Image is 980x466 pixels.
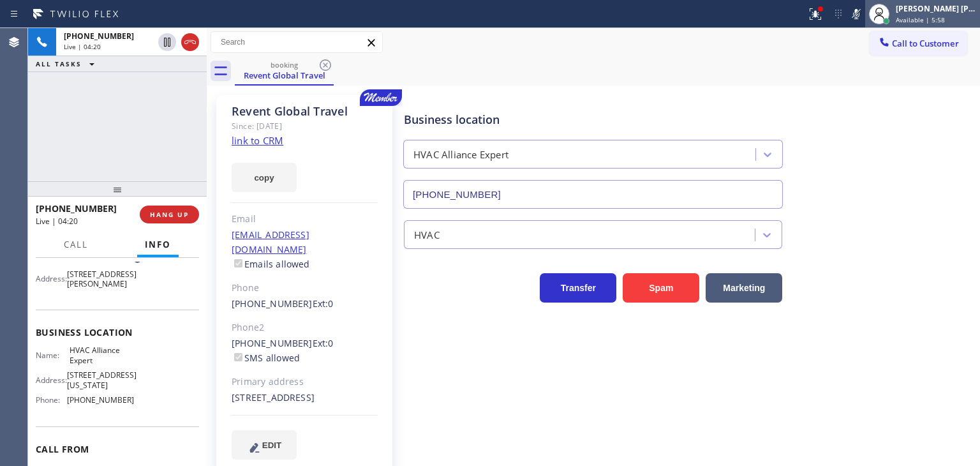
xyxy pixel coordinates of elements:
[232,281,378,296] div: Phone
[892,38,959,49] span: Call to Customer
[181,33,199,51] button: Hang up
[232,320,378,335] div: Phone2
[232,375,378,389] div: Primary address
[36,216,78,227] span: Live | 04:20
[36,350,70,360] span: Name:
[414,227,440,242] div: HVAC
[870,31,967,56] button: Call to Customer
[36,202,117,214] span: [PHONE_NUMBER]
[64,239,88,250] span: Call
[36,395,67,405] span: Phone:
[64,42,101,51] span: Live | 04:20
[232,391,378,405] div: [STREET_ADDRESS]
[232,337,313,349] a: [PHONE_NUMBER]
[28,56,107,71] button: ALL TASKS
[232,430,297,460] button: EDIT
[232,104,378,119] div: Revent Global Travel
[36,443,199,455] span: Call From
[236,60,332,70] div: booking
[145,239,171,250] span: Info
[236,70,332,81] div: Revent Global Travel
[232,119,378,133] div: Since: [DATE]
[313,337,334,349] span: Ext: 0
[36,375,67,385] span: Address:
[67,370,137,390] span: [STREET_ADDRESS][US_STATE]
[706,273,782,303] button: Marketing
[232,352,300,364] label: SMS allowed
[236,57,332,84] div: Revent Global Travel
[234,353,242,361] input: SMS allowed
[158,33,176,51] button: Hold Customer
[234,259,242,267] input: Emails allowed
[36,59,82,68] span: ALL TASKS
[56,232,96,257] button: Call
[896,3,976,14] div: [PERSON_NAME] [PERSON_NAME]
[140,206,199,223] button: HANG UP
[232,134,283,147] a: link to CRM
[67,269,137,289] span: [STREET_ADDRESS][PERSON_NAME]
[211,32,382,52] input: Search
[232,297,313,310] a: [PHONE_NUMBER]
[403,180,783,209] input: Phone Number
[623,273,699,303] button: Spam
[67,395,134,405] span: [PHONE_NUMBER]
[413,147,509,162] div: HVAC Alliance Expert
[313,297,334,310] span: Ext: 0
[36,326,199,338] span: Business location
[262,440,281,450] span: EDIT
[232,212,378,227] div: Email
[232,258,310,270] label: Emails allowed
[847,5,865,23] button: Mute
[404,111,782,128] div: Business location
[36,274,67,283] span: Address:
[64,31,134,41] span: [PHONE_NUMBER]
[137,232,179,257] button: Info
[232,163,297,192] button: copy
[896,15,945,24] span: Available | 5:58
[232,229,309,255] a: [EMAIL_ADDRESS][DOMAIN_NAME]
[540,273,616,303] button: Transfer
[150,210,189,219] span: HANG UP
[70,345,133,365] span: HVAC Alliance Expert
